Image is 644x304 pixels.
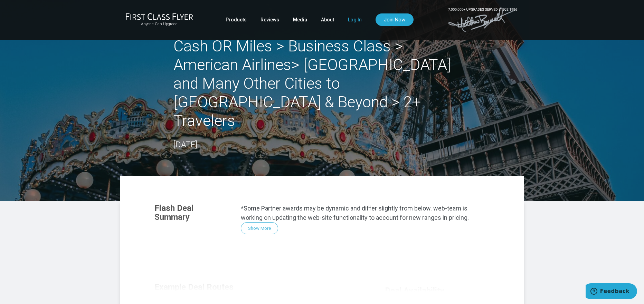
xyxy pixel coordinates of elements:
p: *Some Partner awards may be dynamic and differ slightly from below. web-team is working on updati... [241,204,490,222]
a: About [321,13,334,26]
h3: Flash Deal Summary [154,204,230,222]
a: Log In [348,13,362,26]
h2: Cash OR Miles > Business Class > American Airlines> [GEOGRAPHIC_DATA] and Many Other Cities to [G... [173,37,471,130]
small: Anyone Can Upgrade [125,22,193,27]
a: Join Now [376,13,414,26]
a: Media [293,13,307,26]
a: Products [226,13,247,26]
a: Reviews [261,13,279,26]
iframe: Opens a widget where you can find more information [586,283,637,301]
time: [DATE] [173,140,197,149]
img: First Class Flyer [125,13,193,20]
a: First Class FlyerAnyone Can Upgrade [125,13,193,27]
